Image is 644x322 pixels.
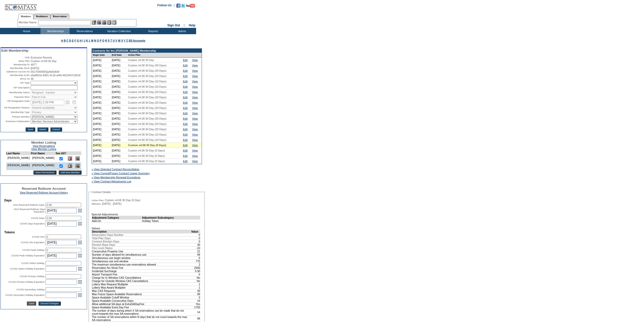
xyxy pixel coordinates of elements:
[92,250,191,253] td: Consecutive Property Use
[111,111,127,116] td: [DATE]
[183,122,188,125] a: Edit
[92,137,111,143] td: [DATE]
[142,216,200,219] td: Adjustment Subcategory
[92,168,139,171] a: » View Selected Contract Reconciliation
[92,100,111,105] td: [DATE]
[18,14,34,19] a: Members
[77,39,79,42] a: G
[183,106,188,109] a: Edit
[77,292,83,298] a: Open the calendar popup.
[191,282,200,286] td: 1
[68,156,72,161] img: Delete
[181,4,185,8] img: Follow us on Twitter
[111,95,127,100] td: [DATE]
[31,155,56,163] td: [PERSON_NAME]
[111,89,127,95] td: [DATE]
[110,39,112,42] a: T
[19,20,38,25] div: Member Name:
[92,237,111,240] span: Total Plan Days
[8,281,45,283] label: COVID Primary Holiday Expiration:
[92,148,111,153] td: [DATE]
[111,73,127,79] td: [DATE]
[92,199,104,202] span: Active Plan:
[92,309,191,315] td: The number of days during which X SA reservations can be made that do not count towards the max S...
[70,28,99,34] td: Reservations
[192,122,198,125] a: View
[167,24,180,27] a: Sign Out
[128,80,167,83] span: Custom v4.08 30 Day (10 Days)
[92,121,111,127] td: [DATE]
[92,58,111,63] td: [DATE]
[1,119,30,123] td: Exclusive Ambassador:
[92,263,191,266] td: The maximum simultaneous use reservations allowed
[1,115,30,119] td: Primary Member:
[191,292,200,296] td: 99
[94,39,96,42] a: N
[92,276,191,279] td: Charge for In Window CAS Cancellations
[92,49,202,53] td: Contracts for the [PERSON_NAME] Membership
[92,247,113,250] span: Flex Level Status
[1,49,28,52] span: Edit Membership
[1,56,30,59] td: Club:
[191,269,200,273] td: 5.00
[191,286,200,289] td: 1
[56,152,66,155] td: See All?
[113,39,115,42] a: U
[92,105,111,111] td: [DATE]
[192,160,198,163] a: View
[77,240,83,245] a: Open the calendar popup.
[167,28,196,34] td: Admin
[4,231,83,234] td: Tokens
[128,122,167,125] span: Custom v4.08 30 Day (20 Days)
[183,69,188,72] a: Edit
[92,79,111,84] td: [DATE]
[21,241,45,244] label: COVID ARs Expiration:
[1,106,30,110] td: ER Resignation Reason:
[111,127,127,132] td: [DATE]
[183,160,188,163] a: Edit
[191,256,200,259] td: 0
[192,64,198,67] a: View
[31,74,80,77] span: e6af851b-8381-4c16-af48-4815447c0018
[11,254,45,257] label: COVID Peak Holiday Expiration:
[191,296,200,299] td: 0
[92,233,123,236] span: Reservation Days Number
[92,292,191,296] td: Max Future Space Available Reservations
[4,199,83,202] td: Days
[92,73,111,79] td: [DATE]
[176,5,180,8] a: Become our fan on Facebook
[33,144,55,147] a: View Reservations
[128,64,167,67] span: Custom v4.08 30 Day (30 Days)
[192,59,198,62] a: View
[191,266,200,269] td: 2500
[74,39,76,42] a: F
[1,63,30,66] td: Membership ID:
[191,263,200,266] td: 2
[191,273,200,276] td: 0
[192,138,198,141] a: View
[121,39,123,42] a: X
[183,128,188,131] a: Edit
[129,39,145,42] a: ER Accounts
[111,84,127,89] td: [DATE]
[92,53,111,58] td: Begin Date
[128,160,165,163] span: Custom v4.08 30 Day (0 Days)
[128,101,167,104] span: Custom v4.08 30 Day (20 Days)
[92,143,111,148] td: [DATE]
[128,138,167,141] span: Custom v4.08 30 Day (10 Days)
[186,5,195,8] a: Subscribe to our YouTube Channel
[82,39,83,42] a: I
[183,74,188,78] a: Edit
[192,154,198,157] a: View
[191,240,200,243] td: 0
[19,275,45,278] label: COVID Primary Holiday:
[80,39,82,42] a: H
[13,204,45,206] label: 2015 Reserved Rollover Days:
[21,262,45,264] label: COVID Select Holiday:
[6,162,31,170] td: [PERSON_NAME]
[97,39,99,42] a: O
[111,137,127,143] td: [DATE]
[191,306,200,309] td: 1750
[1,74,30,77] td: Membership GUID:
[128,149,165,152] span: Custom v4.08 30 Day (0 Days)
